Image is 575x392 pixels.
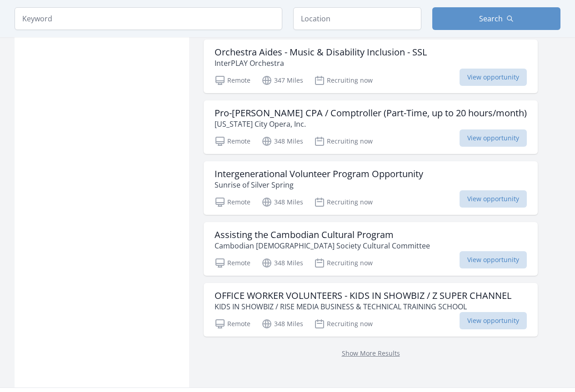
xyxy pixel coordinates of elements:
[215,197,250,208] p: Remote
[314,258,373,268] p: Recruiting now
[204,222,538,276] a: Assisting the Cambodian Cultural Program Cambodian [DEMOGRAPHIC_DATA] Society Cultural Committee ...
[215,169,423,179] h3: Intergenerational Volunteer Program Opportunity
[15,7,282,30] input: Keyword
[261,197,303,208] p: 348 Miles
[204,100,538,154] a: Pro-[PERSON_NAME] CPA / Comptroller (Part-Time, up to 20 hours/month) [US_STATE] City Opera, Inc....
[460,251,527,268] span: View opportunity
[460,312,527,329] span: View opportunity
[215,119,527,129] p: [US_STATE] City Opera, Inc.
[215,229,430,240] h3: Assisting the Cambodian Cultural Program
[314,75,373,86] p: Recruiting now
[460,69,527,86] span: View opportunity
[215,58,427,69] p: InterPLAY Orchestra
[215,75,250,86] p: Remote
[215,240,430,251] p: Cambodian [DEMOGRAPHIC_DATA] Society Cultural Committee
[215,301,511,312] p: KIDS IN SHOWBIZ / RISE MEDIA BUSINESS & TECHNICAL TRAINING SCHOOL
[293,7,421,30] input: Location
[261,136,303,147] p: 348 Miles
[479,13,503,24] span: Search
[204,40,538,93] a: Orchestra Aides - Music & Disability Inclusion - SSL InterPLAY Orchestra Remote 347 Miles Recruit...
[261,75,303,86] p: 347 Miles
[215,108,527,119] h3: Pro-[PERSON_NAME] CPA / Comptroller (Part-Time, up to 20 hours/month)
[215,318,250,329] p: Remote
[204,161,538,215] a: Intergenerational Volunteer Program Opportunity Sunrise of Silver Spring Remote 348 Miles Recruit...
[314,197,373,208] p: Recruiting now
[204,283,538,337] a: OFFICE WORKER VOLUNTEERS - KIDS IN SHOWBIZ / Z SUPER CHANNEL KIDS IN SHOWBIZ / RISE MEDIA BUSINES...
[460,190,527,208] span: View opportunity
[261,258,303,268] p: 348 Miles
[261,318,303,329] p: 348 Miles
[215,136,250,147] p: Remote
[215,47,427,58] h3: Orchestra Aides - Music & Disability Inclusion - SSL
[460,129,527,147] span: View opportunity
[314,318,373,329] p: Recruiting now
[215,179,423,190] p: Sunrise of Silver Spring
[342,349,400,357] a: Show More Results
[215,258,250,268] p: Remote
[314,136,373,147] p: Recruiting now
[215,290,511,301] h3: OFFICE WORKER VOLUNTEERS - KIDS IN SHOWBIZ / Z SUPER CHANNEL
[432,7,560,30] button: Search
